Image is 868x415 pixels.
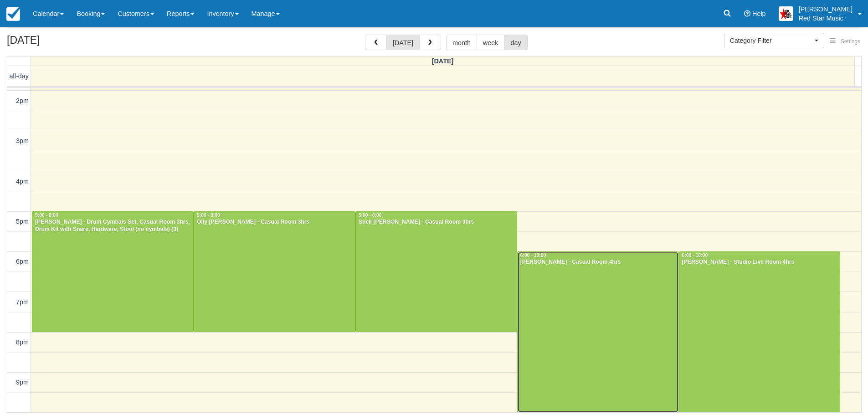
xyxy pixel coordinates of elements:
[752,10,766,17] span: Help
[16,137,29,144] span: 3pm
[10,72,29,80] span: all-day
[432,57,454,65] span: [DATE]
[724,33,824,48] button: Category Filter
[779,6,793,21] img: A2
[477,35,505,50] button: week
[196,219,353,226] div: Olly [PERSON_NAME] - Casual Room 3hrs
[355,211,517,332] a: 5:00 - 8:00Shell [PERSON_NAME] - Casual Room 3hrs
[6,7,20,21] img: checkfront-main-nav-mini-logo.png
[730,36,812,45] span: Category Filter
[16,258,29,265] span: 6pm
[16,97,29,104] span: 2pm
[679,251,841,412] a: 6:00 - 10:00[PERSON_NAME] - Studio Live Room 4hrs
[682,259,838,266] div: [PERSON_NAME] - Studio Live Room 4hrs
[504,35,527,50] button: day
[32,211,194,332] a: 5:00 - 8:00[PERSON_NAME] - Drum Cymbals Set, Casual Room 3hrs, Drum Kit with Snare, Hardware, Sto...
[35,219,191,233] div: [PERSON_NAME] - Drum Cymbals Set, Casual Room 3hrs, Drum Kit with Snare, Hardware, Stool (no cymb...
[35,213,58,218] span: 5:00 - 8:00
[197,213,220,218] span: 5:00 - 8:00
[520,259,676,266] div: [PERSON_NAME] - Casual Room 4hrs
[841,38,860,45] span: Settings
[16,379,29,386] span: 9pm
[682,253,708,258] span: 6:00 - 10:00
[520,253,546,258] span: 6:00 - 10:00
[16,178,29,185] span: 4pm
[799,5,853,14] p: [PERSON_NAME]
[16,338,29,346] span: 8pm
[358,219,514,226] div: Shell [PERSON_NAME] - Casual Room 3hrs
[386,35,420,50] button: [DATE]
[194,211,355,332] a: 5:00 - 8:00Olly [PERSON_NAME] - Casual Room 3hrs
[16,298,29,306] span: 7pm
[16,218,29,225] span: 5pm
[517,251,679,412] a: 6:00 - 10:00[PERSON_NAME] - Casual Room 4hrs
[799,14,853,23] p: Red Star Music
[7,35,122,51] h2: [DATE]
[824,35,866,48] button: Settings
[446,35,477,50] button: month
[744,10,750,17] i: Help
[359,213,382,218] span: 5:00 - 8:00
